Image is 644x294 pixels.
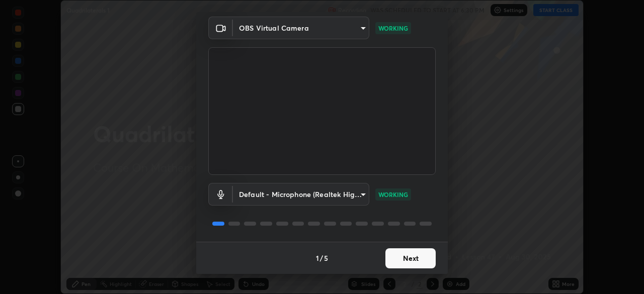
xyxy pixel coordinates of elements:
button: Next [385,248,436,268]
div: OBS Virtual Camera [233,17,369,39]
h4: 1 [316,253,319,263]
p: WORKING [378,24,408,33]
h4: 5 [324,253,328,263]
h4: / [320,253,323,263]
div: OBS Virtual Camera [233,183,369,206]
p: WORKING [378,190,408,199]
